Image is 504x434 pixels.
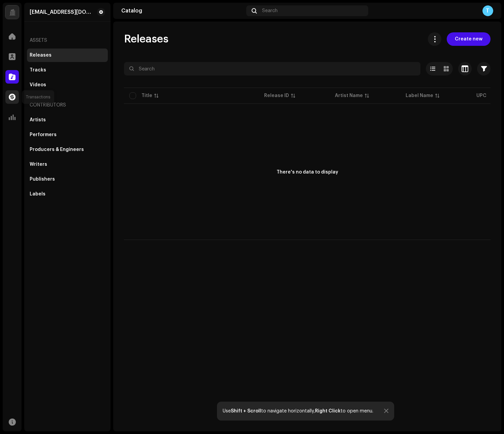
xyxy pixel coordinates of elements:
div: Tracks [30,67,46,73]
button: Create new [447,32,491,46]
div: Performers [30,132,57,137]
re-m-nav-item: Tracks [27,63,108,77]
div: Writers [30,162,47,167]
span: Create new [455,32,482,46]
span: Releases [124,32,168,46]
re-m-nav-item: Releases [27,49,108,62]
re-m-nav-item: Labels [27,187,108,201]
re-m-nav-item: Performers [27,128,108,142]
div: Publishers [30,177,55,182]
re-m-nav-item: Publishers [27,173,108,186]
strong: Right Click [315,409,341,413]
div: teste.selos.escalaveis@strm.com.br [30,9,94,15]
div: Artists [30,117,46,123]
div: T [482,5,493,16]
div: Releases [30,53,52,58]
re-m-nav-item: Writers [27,158,108,171]
div: Videos [30,82,46,88]
re-m-nav-item: Videos [27,78,108,92]
div: Producers & Engineers [30,147,84,152]
strong: Shift + Scroll [231,409,261,413]
input: Search [124,62,420,75]
re-m-nav-item: Artists [27,113,108,127]
div: Labels [30,191,45,197]
re-a-nav-header: Contributors [27,97,108,113]
div: There's no data to display [277,169,338,176]
span: Search [262,8,278,13]
div: Use to navigate horizontally, to open menu. [223,408,373,414]
re-m-nav-item: Producers & Engineers [27,143,108,156]
div: Catalog [121,8,244,13]
re-a-nav-header: Assets [27,32,108,49]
